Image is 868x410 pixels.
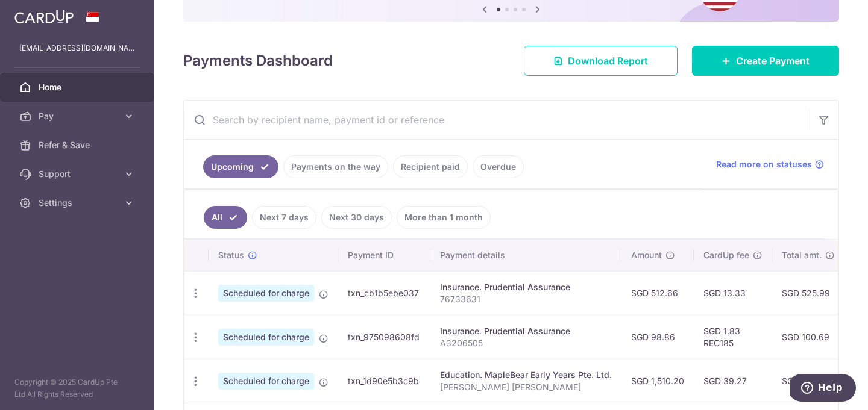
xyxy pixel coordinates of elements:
[694,359,772,403] td: SGD 39.27
[203,155,278,178] a: Upcoming
[393,155,468,178] a: Recipient paid
[694,271,772,315] td: SGD 13.33
[397,206,491,229] a: More than 1 month
[692,46,839,76] a: Create Payment
[440,293,612,305] p: 76733631
[440,281,612,293] div: Insurance. Prudential Assurance
[716,158,824,170] a: Read more on statuses
[473,155,524,178] a: Overdue
[19,42,135,54] p: [EMAIL_ADDRESS][DOMAIN_NAME]
[694,315,772,359] td: SGD 1.83 REC185
[39,197,118,209] span: Settings
[338,315,430,359] td: txn_975098608fd
[430,240,621,271] th: Payment details
[39,139,118,151] span: Refer & Save
[772,315,846,359] td: SGD 100.69
[204,206,247,229] a: All
[183,50,333,72] h4: Payments Dashboard
[184,101,810,139] input: Search by recipient name, payment id or reference
[218,285,314,302] span: Scheduled for charge
[14,10,74,24] img: CardUp
[440,325,612,337] div: Insurance. Prudential Assurance
[736,54,810,68] span: Create Payment
[631,249,662,261] span: Amount
[621,359,694,403] td: SGD 1,510.20
[440,369,612,381] div: Education. MapleBear Early Years Pte. Ltd.
[524,46,678,76] a: Download Report
[703,249,749,261] span: CardUp fee
[252,206,316,229] a: Next 7 days
[440,381,612,393] p: [PERSON_NAME] [PERSON_NAME]
[338,359,430,403] td: txn_1d90e5b3c9b
[568,54,648,68] span: Download Report
[621,315,694,359] td: SGD 98.86
[218,249,244,261] span: Status
[338,240,430,271] th: Payment ID
[440,337,612,349] p: A3206505
[39,168,118,180] span: Support
[283,155,388,178] a: Payments on the way
[321,206,392,229] a: Next 30 days
[218,373,314,390] span: Scheduled for charge
[716,158,812,170] span: Read more on statuses
[772,271,846,315] td: SGD 525.99
[338,271,430,315] td: txn_cb1b5ebe037
[790,374,856,404] iframe: Opens a widget where you can find more information
[772,359,846,403] td: SGD 1,549.47
[782,249,822,261] span: Total amt.
[39,81,118,93] span: Home
[39,110,118,122] span: Pay
[218,329,314,346] span: Scheduled for charge
[621,271,694,315] td: SGD 512.66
